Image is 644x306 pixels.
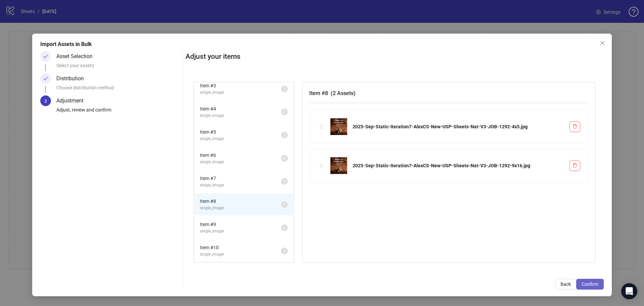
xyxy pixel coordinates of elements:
span: holder [319,124,324,129]
div: holder [318,123,325,130]
sup: 2 [281,155,288,162]
span: Back [560,281,571,287]
span: 2 [283,249,285,253]
span: check [43,54,48,59]
span: single_image [200,182,281,188]
span: Item # 8 [200,198,281,205]
span: 3 [44,98,47,104]
span: Item # 3 [200,82,281,89]
span: Item # 6 [200,151,281,159]
div: 2025-Sep-Static-Iteration7-AlexCS-New-USP-Sheets-Nat-V3-JOB-1292-4x5.jpg [353,123,564,130]
div: Open Intercom Messenger [621,283,637,299]
sup: 2 [281,132,288,138]
span: 2 [283,110,285,114]
div: Adjust, review and confirm [56,106,180,118]
sup: 2 [281,248,288,254]
span: single_image [200,159,281,165]
div: Import Assets in Bulk [40,40,604,48]
span: close [600,40,605,46]
span: Item # 9 [200,221,281,228]
span: check [43,76,48,81]
span: delete [573,124,577,129]
div: Adjustment [56,95,89,106]
span: single_image [200,89,281,96]
span: holder [319,163,324,168]
button: Close [597,38,608,48]
sup: 2 [281,108,288,115]
h3: Item # 8 [309,89,589,97]
sup: 2 [281,201,288,208]
button: Back [555,279,576,290]
span: Item # 10 [200,244,281,251]
sup: 2 [281,178,288,185]
span: Confirm [582,281,598,287]
sup: 2 [281,86,288,92]
div: Select your assets [56,62,180,73]
span: delete [573,163,577,168]
span: ( 2 Assets ) [331,90,356,96]
span: single_image [200,136,281,142]
span: Item # 4 [200,105,281,113]
span: 2 [283,225,285,230]
sup: 2 [281,224,288,231]
span: Item # 7 [200,175,281,182]
span: single_image [200,113,281,119]
button: Confirm [576,279,604,290]
span: single_image [200,228,281,234]
span: 2 [283,179,285,184]
span: 2 [283,87,285,91]
span: single_image [200,205,281,211]
span: 2 [283,133,285,137]
span: 2 [283,156,285,161]
span: single_image [200,251,281,258]
img: 2025-Sep-Static-Iteration7-AlexCS-New-USP-Sheets-Nat-V3-JOB-1292-4x5.jpg [330,118,347,135]
span: Item # 5 [200,128,281,136]
div: holder [318,162,325,169]
div: Choose distribution method [56,84,180,95]
div: 2025-Sep-Static-Iteration7-AlexCS-New-USP-Sheets-Nat-V3-JOB-1292-9x16.jpg [353,162,564,169]
div: Distribution [56,73,89,84]
div: Asset Selection [56,51,98,62]
h2: Adjust your items [185,51,604,62]
img: 2025-Sep-Static-Iteration7-AlexCS-New-USP-Sheets-Nat-V3-JOB-1292-9x16.jpg [330,157,347,174]
span: 2 [283,202,285,207]
button: Delete [570,160,580,171]
button: Delete [570,121,580,132]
